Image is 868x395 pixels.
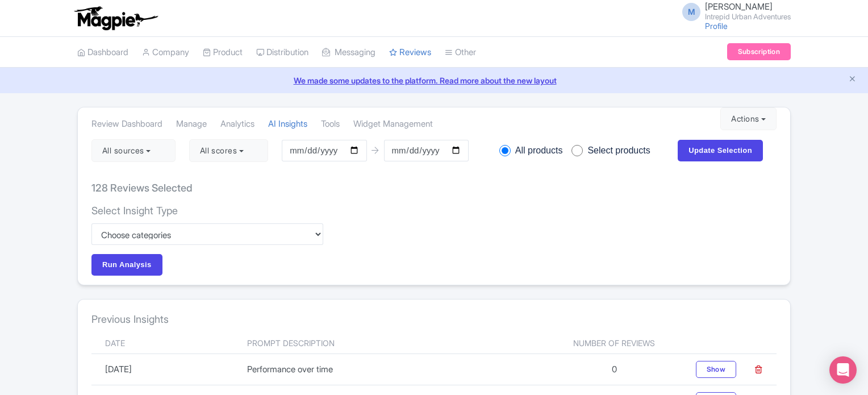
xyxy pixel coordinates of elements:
th: Number of Reviews [540,332,688,354]
button: All scores [189,139,268,162]
a: Messaging [322,37,375,68]
input: Update Selection [678,140,763,161]
a: Reviews [389,37,431,68]
img: logo-ab69f6fb50320c5b225c76a69d11143b.png [72,6,160,31]
h4: Previous Insights [91,313,777,326]
a: M [PERSON_NAME] Intrepid Urban Adventures [675,2,791,20]
a: Company [142,37,189,68]
a: Tools [321,109,340,140]
a: AI Insights [268,109,307,140]
a: We made some updates to the platform. Read more about the new layout [7,74,861,86]
div: Show [696,361,736,378]
span: All products [515,144,563,157]
a: Subscription [727,43,791,60]
a: Other [445,37,476,68]
a: Distribution [256,37,308,68]
a: Dashboard [77,37,128,68]
button: Actions [720,107,777,130]
th: Prompt Description [240,332,540,354]
a: Review Dashboard [91,109,162,140]
small: Intrepid Urban Adventures [705,13,791,20]
h4: Select Insight Type [91,205,323,217]
div: Open Intercom Messenger [829,356,857,384]
p: 128 Reviews Selected [91,180,193,196]
a: Analytics [220,109,254,140]
a: Profile [705,21,728,31]
button: All sources [91,139,176,162]
a: Product [203,37,243,68]
span: Select products [587,144,650,157]
td: 0 [540,354,688,385]
th: Date [91,332,240,354]
a: Manage [176,109,207,140]
span: [PERSON_NAME] [705,1,773,12]
button: Close announcement [848,73,857,86]
span: M [682,3,700,21]
td: Performance over time [240,354,540,385]
td: [DATE] [91,354,240,385]
a: Widget Management [353,109,433,140]
input: Run Analysis [91,254,162,276]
